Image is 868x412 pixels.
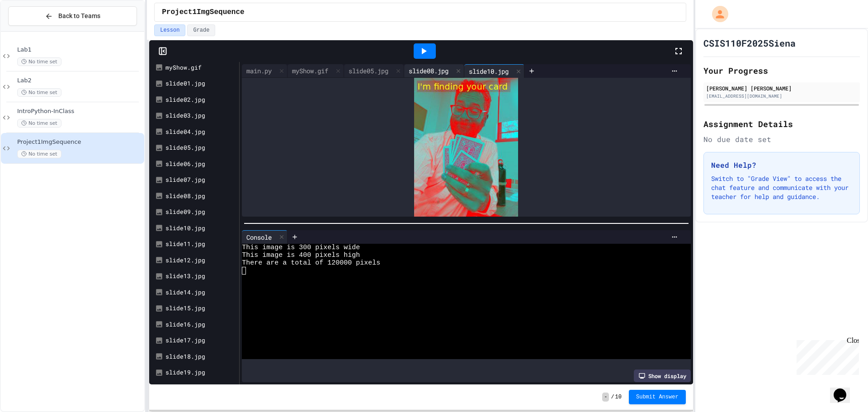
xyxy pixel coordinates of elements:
span: This image is 400 pixels high [242,251,360,259]
div: slide08.jpg [404,64,464,78]
span: - [602,393,609,402]
div: slide17.jpg [165,336,236,345]
span: Submit Answer [636,393,679,401]
div: Chat with us now!Close [4,4,62,57]
iframe: chat widget [830,376,859,403]
span: No time set [17,88,61,97]
button: Back to Teams [8,6,137,26]
div: main.py [242,64,288,78]
button: Submit Answer [629,390,686,404]
div: slide12.jpg [165,256,236,265]
h2: Your Progress [703,64,860,77]
div: slide10.jpg [464,64,524,78]
span: IntroPython-InClass [17,108,142,115]
button: Lesson [154,24,185,36]
div: My Account [703,4,731,24]
div: [EMAIL_ADDRESS][DOMAIN_NAME] [706,93,857,99]
div: slide14.jpg [165,288,236,297]
p: Switch to "Grade View" to access the chat feature and communicate with your teacher for help and ... [711,174,852,201]
div: slide16.jpg [165,320,236,329]
div: Show display [634,369,691,382]
span: No time set [17,57,61,66]
div: slide01.jpg [165,79,236,88]
span: Lab2 [17,77,142,85]
span: Project1ImgSequence [162,7,244,18]
div: myShow.gif [288,66,333,76]
div: No due date set [703,134,860,145]
div: myShow.gif [165,63,236,72]
div: slide08.jpg [404,66,453,76]
div: slide06.jpg [165,160,236,169]
div: slide11.jpg [165,240,236,249]
h2: Assignment Details [703,118,860,130]
div: slide03.jpg [165,111,236,120]
div: main.py [242,66,276,76]
h3: Need Help? [711,160,852,170]
div: slide07.jpg [165,175,236,185]
div: slide15.jpg [165,304,236,313]
div: myShow.gif [288,64,344,78]
div: Console [242,230,288,244]
span: There are a total of 120000 pixels [242,259,380,267]
div: slide09.jpg [165,208,236,217]
span: This image is 300 pixels wide [242,244,360,251]
div: slide05.jpg [344,66,393,76]
div: [PERSON_NAME] [PERSON_NAME] [706,84,857,92]
div: slide19.jpg [165,368,236,377]
div: slide10.jpg [165,224,236,233]
div: slide10.jpg [464,66,513,76]
span: Project1ImgSequence [17,138,142,146]
button: Grade [187,24,215,36]
div: slide05.jpg [165,143,236,152]
div: slide04.jpg [165,128,236,137]
span: Back to Teams [58,11,100,21]
div: Console [242,232,276,242]
h1: CSIS110F2025Siena [703,37,796,49]
img: 2Q== [414,78,518,217]
div: slide05.jpg [344,64,404,78]
div: slide13.jpg [165,272,236,281]
span: Lab1 [17,46,142,54]
div: slide08.jpg [165,192,236,201]
span: / [611,393,614,401]
div: slide18.jpg [165,352,236,361]
span: No time set [17,119,61,128]
span: No time set [17,150,61,158]
div: slide02.jpg [165,95,236,104]
span: 10 [615,393,622,401]
iframe: chat widget [793,336,859,375]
